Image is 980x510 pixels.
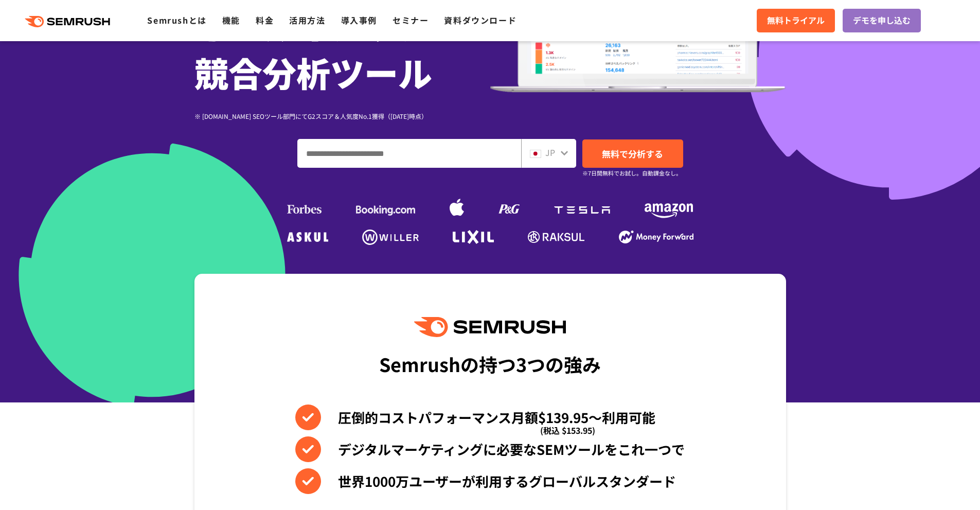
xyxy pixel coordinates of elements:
[298,139,521,167] input: ドメイン、キーワードまたはURLを入力してください
[295,405,685,430] li: 圧倒的コストパフォーマンス月額$139.95〜利用可能
[393,14,429,26] a: セミナー
[194,1,490,96] h1: オールインワン 競合分析ツール
[843,9,921,32] a: デモを申し込む
[853,14,911,27] span: デモを申し込む
[194,111,490,121] div: ※ [DOMAIN_NAME] SEOツール部門にてG2スコア＆人気度No.1獲得（[DATE]時点）
[414,317,565,337] img: Semrush
[256,14,274,26] a: 料金
[222,14,240,26] a: 機能
[444,14,516,26] a: 資料ダウンロード
[582,168,682,178] small: ※7日間無料でお試し。自動課金なし。
[295,436,685,462] li: デジタルマーケティングに必要なSEMツールをこれ一つで
[379,345,601,383] div: Semrushの持つ3つの強み
[602,147,663,160] span: 無料で分析する
[545,146,555,159] span: JP
[295,468,685,494] li: 世界1000万ユーザーが利用するグローバルスタンダード
[582,139,683,168] a: 無料で分析する
[341,14,377,26] a: 導入事例
[767,14,825,27] span: 無料トライアル
[540,417,595,443] span: (税込 $153.95)
[289,14,325,26] a: 活用方法
[147,14,206,26] a: Semrushとは
[757,9,835,32] a: 無料トライアル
